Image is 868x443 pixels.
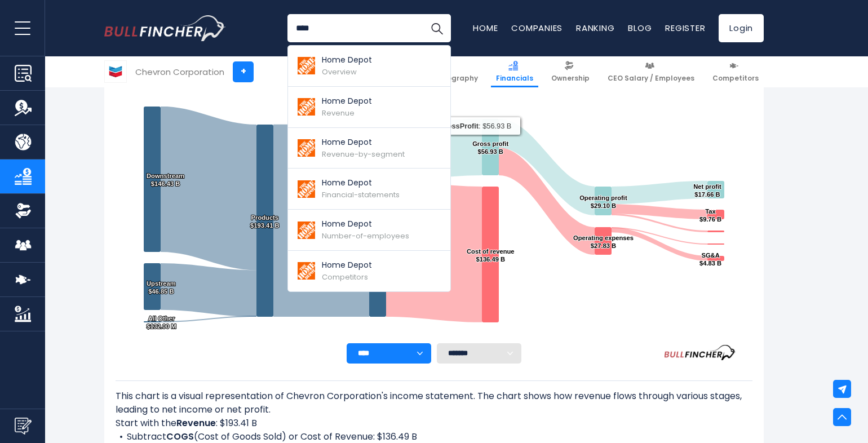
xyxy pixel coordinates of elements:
[322,189,400,200] span: Financial-statements
[288,87,450,128] a: Home Depot Revenue
[603,56,699,87] a: CEO Salary / Employees
[233,61,254,82] a: +
[699,252,721,267] text: SG&A $4.83 B
[719,14,764,42] a: Login
[176,417,216,429] b: Revenue
[147,315,176,330] text: All Other $132.00 M
[322,231,409,241] span: Number-of-employees
[707,56,764,87] a: Competitors
[322,272,368,282] span: Competitors
[576,22,614,34] a: Ranking
[104,15,225,41] a: Go to homepage
[104,15,226,41] img: Bullfincher logo
[288,46,450,87] a: Home Depot Overview
[250,214,280,229] text: Products $193.41 B
[288,251,450,291] a: Home Depot Competitors
[423,14,451,42] button: Search
[693,183,721,198] text: Net profit $17.66 B
[135,65,224,78] div: Chevron Corporation
[511,22,563,34] a: Companies
[699,208,721,223] text: Tax $9.76 B
[288,210,450,251] a: Home Depot Number-of-employees
[116,61,752,343] svg: Chevron Corporation's Income Statement Analysis: Revenue to Profit Breakdown
[322,259,372,271] p: Home Depot
[288,128,450,169] a: Home Depot Revenue-by-segment
[322,67,357,77] span: Overview
[322,218,409,230] p: Home Depot
[472,140,508,155] text: Gross profit $56.93 B
[467,248,515,263] text: Cost of revenue $136.49 B
[491,56,538,87] a: Financials
[147,172,184,187] text: Downstream $146.43 B
[322,54,372,66] p: Home Depot
[322,136,405,148] p: Home Depot
[322,149,405,160] span: Revenue-by-segment
[105,61,126,82] img: CVX logo
[579,194,627,209] text: Operating profit $29.10 B
[166,430,194,443] b: COGS
[608,74,694,83] span: CEO Salary / Employees
[288,169,450,210] a: Home Depot Financial-statements
[147,280,176,295] text: Upstream $46.85 B
[628,22,652,34] a: Blog
[551,74,590,83] span: Ownership
[712,74,759,83] span: Competitors
[496,74,533,83] span: Financials
[322,108,355,118] span: Revenue
[15,202,32,219] img: Ownership
[322,95,372,107] p: Home Depot
[573,234,634,249] text: Operating expenses $27.83 B
[546,56,595,87] a: Ownership
[322,177,400,189] p: Home Depot
[665,22,705,34] a: Register
[473,22,498,34] a: Home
